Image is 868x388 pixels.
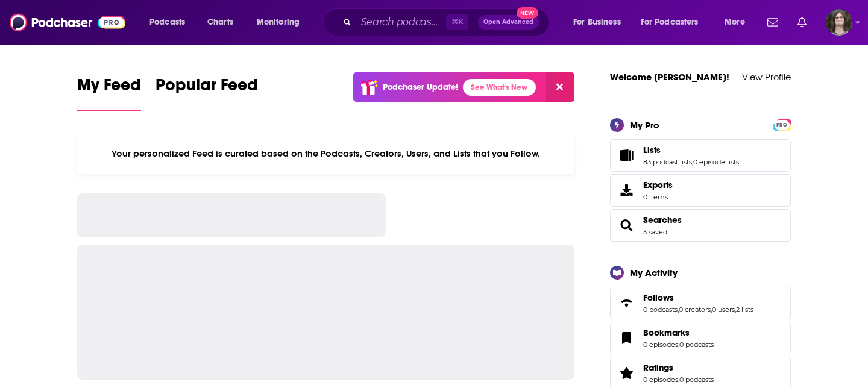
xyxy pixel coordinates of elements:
span: For Business [573,14,621,31]
span: Popular Feed [156,75,258,102]
a: 0 episode lists [693,158,739,166]
a: Show notifications dropdown [763,12,783,33]
a: 2 lists [736,305,753,314]
span: Bookmarks [643,327,690,338]
div: My Activity [630,267,678,278]
span: For Podcasters [641,14,699,31]
span: Follows [610,287,791,319]
a: Lists [643,145,739,155]
span: , [678,340,679,349]
a: Follows [614,295,638,311]
a: See What's New [463,79,536,96]
a: 0 users [712,305,735,314]
button: open menu [716,13,760,32]
div: Your personalized Feed is curated based on the Podcasts, Creators, Users, and Lists that you Follow. [77,133,574,174]
span: , [678,375,679,384]
button: open menu [141,13,201,32]
a: Ratings [614,365,638,381]
a: 3 saved [643,228,667,236]
span: Lists [610,139,791,172]
a: Charts [200,13,241,32]
a: Ratings [643,362,714,373]
span: Exports [643,180,673,190]
div: My Pro [630,119,659,131]
span: , [735,305,736,314]
span: My Feed [77,75,141,102]
a: 83 podcast lists [643,158,692,166]
a: Popular Feed [156,75,258,111]
a: Bookmarks [614,330,638,346]
span: Lists [643,145,661,155]
a: Welcome [PERSON_NAME]! [610,71,729,83]
a: 0 podcasts [643,305,678,314]
button: open menu [633,13,716,32]
span: , [678,305,679,314]
p: Podchaser Update! [383,82,458,92]
button: open menu [248,13,315,32]
button: Open AdvancedNew [478,15,539,30]
span: , [711,305,712,314]
span: Monitoring [257,14,300,31]
span: Bookmarks [610,322,791,354]
button: Show profile menu [826,9,852,36]
span: Exports [614,182,638,199]
a: PRO [775,119,789,128]
a: 0 podcasts [679,375,714,384]
a: Exports [610,174,791,207]
span: 0 items [643,193,673,201]
span: Follows [643,292,674,303]
span: , [692,158,693,166]
span: Charts [207,14,233,31]
a: 0 episodes [643,340,678,349]
a: Bookmarks [643,327,714,338]
a: Searches [643,214,682,225]
a: My Feed [77,75,141,111]
a: Lists [614,147,638,164]
span: PRO [775,120,789,130]
a: 0 creators [679,305,711,314]
span: ⌘ K [446,14,468,30]
span: Searches [610,209,791,242]
a: Searches [614,217,638,234]
span: New [517,7,538,19]
span: Ratings [643,362,673,373]
input: Search podcasts, credits, & more... [356,13,446,32]
a: 0 episodes [643,375,678,384]
span: Open Advanced [483,19,533,25]
span: Podcasts [149,14,185,31]
a: View Profile [742,71,791,83]
a: 0 podcasts [679,340,714,349]
img: User Profile [826,9,852,36]
span: More [725,14,745,31]
button: open menu [565,13,636,32]
a: Show notifications dropdown [793,12,811,33]
a: Follows [643,292,753,303]
span: Logged in as jack14248 [826,9,852,36]
div: Search podcasts, credits, & more... [335,8,561,36]
img: Podchaser - Follow, Share and Rate Podcasts [10,11,125,34]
